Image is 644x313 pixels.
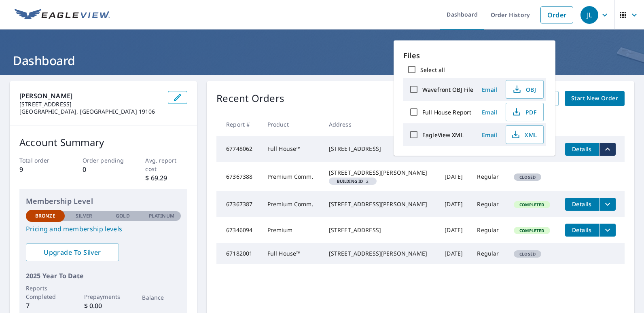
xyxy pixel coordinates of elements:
td: Regular [470,162,507,191]
td: Full House™ [261,243,322,264]
button: Email [477,129,502,141]
p: Prepayments [84,292,123,301]
button: filesDropdownBtn-67748062 [599,143,616,156]
span: Closed [515,174,540,180]
td: Full House™ [261,136,322,162]
td: [DATE] [438,191,470,217]
div: [STREET_ADDRESS][PERSON_NAME] [329,250,432,258]
p: Gold [116,212,129,220]
th: Product [261,112,322,136]
span: 2 [332,179,374,183]
button: detailsBtn-67346094 [565,224,599,237]
div: JL [580,6,598,24]
td: 67748062 [216,136,261,162]
label: EagleView XML [422,131,464,139]
p: 9 [19,165,61,174]
td: [DATE] [438,243,470,264]
td: Regular [470,191,507,217]
td: [DATE] [438,162,470,191]
p: Total order [19,156,61,165]
span: Completed [515,202,549,207]
p: 7 [26,301,65,311]
span: Details [570,200,594,208]
td: 67182001 [216,243,261,264]
a: Start New Order [565,91,625,106]
p: $ 0.00 [84,301,123,311]
span: Completed [515,228,549,233]
span: Start New Order [571,93,618,104]
td: 67367387 [216,191,261,217]
button: Email [477,106,502,118]
button: detailsBtn-67367387 [565,198,599,211]
label: Wavefront OBJ File [422,86,473,93]
span: Details [570,226,594,234]
button: XML [506,125,544,144]
td: Premium Comm. [261,162,322,191]
span: OBJ [511,85,537,94]
p: 2025 Year To Date [26,271,181,281]
em: Building ID [337,179,363,183]
td: Premium Comm. [261,191,322,217]
span: Email [480,86,499,93]
p: Account Summary [19,135,187,150]
div: [STREET_ADDRESS] [329,145,432,153]
p: Membership Level [26,196,181,207]
p: [STREET_ADDRESS] [19,101,161,108]
span: Details [570,145,594,153]
div: [STREET_ADDRESS] [329,226,432,234]
td: 67367388 [216,162,261,191]
td: [DATE] [438,217,470,243]
th: Address [322,112,439,136]
a: Upgrade To Silver [26,243,119,261]
span: Email [480,108,499,116]
span: Email [480,131,499,139]
span: PDF [511,107,537,117]
span: Closed [515,251,540,257]
div: [STREET_ADDRESS][PERSON_NAME] [329,169,432,177]
div: [STREET_ADDRESS][PERSON_NAME] [329,200,432,208]
td: 67346094 [216,217,261,243]
button: filesDropdownBtn-67346094 [599,224,616,237]
p: Files [403,50,546,61]
p: [GEOGRAPHIC_DATA], [GEOGRAPHIC_DATA] 19106 [19,108,161,115]
p: Bronze [35,212,55,220]
p: Reports Completed [26,284,65,301]
p: Recent Orders [216,91,284,106]
p: $ 69.29 [145,173,187,183]
p: Order pending [83,156,125,165]
button: detailsBtn-67748062 [565,143,599,156]
h1: Dashboard [10,52,634,69]
span: XML [511,130,537,140]
a: Pricing and membership levels [26,224,181,234]
label: Select all [420,66,445,74]
p: Balance [142,293,181,302]
td: Regular [470,243,507,264]
button: OBJ [506,80,544,99]
span: Upgrade To Silver [32,248,112,257]
td: Premium [261,217,322,243]
button: Email [477,83,502,96]
p: [PERSON_NAME] [19,91,161,101]
button: filesDropdownBtn-67367387 [599,198,616,211]
p: Silver [76,212,93,220]
p: 0 [83,165,125,174]
img: EV Logo [15,9,110,21]
p: Avg. report cost [145,156,187,173]
label: Full House Report [422,108,471,116]
td: Regular [470,217,507,243]
th: Report # [216,112,261,136]
p: Platinum [149,212,174,220]
a: Order [540,6,573,23]
button: PDF [506,103,544,121]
